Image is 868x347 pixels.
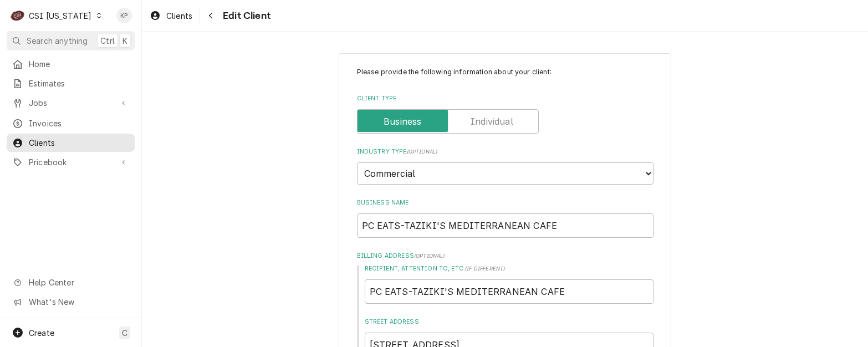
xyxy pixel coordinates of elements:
div: C [10,8,25,23]
div: Industry Type [357,147,653,185]
span: C [122,327,127,339]
a: Estimates [7,74,135,93]
span: What's New [29,296,128,308]
a: Go to Jobs [7,94,135,112]
p: Please provide the following information about your client: [357,67,653,77]
span: Estimates [29,78,129,89]
span: K [122,35,127,47]
label: Street Address [365,318,653,326]
div: CSI Kentucky's Avatar [10,8,25,23]
span: Edit Client [219,8,270,23]
div: Recipient, Attention To, etc. [365,264,653,304]
button: Navigate back [202,7,219,24]
span: Create [29,328,54,338]
div: Business Name [357,198,653,238]
span: ( if different ) [465,266,505,272]
label: Client Type [357,94,653,103]
a: Go to Help Center [7,273,135,292]
label: Recipient, Attention To, etc. [365,264,653,273]
a: Go to What's New [7,293,135,311]
div: Client Type [357,94,653,134]
span: ( optional ) [414,253,445,259]
span: Ctrl [100,35,115,47]
div: CSI [US_STATE] [29,10,91,22]
a: Clients [7,134,135,152]
span: Jobs [29,97,113,109]
span: Home [29,58,129,70]
span: ( optional ) [407,149,438,155]
a: Go to Pricebook [7,153,135,171]
label: Business Name [357,198,653,207]
span: Search anything [27,35,88,47]
span: Pricebook [29,156,113,168]
div: KP [116,8,132,23]
span: Clients [166,10,192,22]
label: Industry Type [357,147,653,156]
button: Search anythingCtrlK [7,31,135,50]
a: Invoices [7,114,135,132]
a: Home [7,55,135,73]
span: Invoices [29,118,129,129]
span: Clients [29,137,129,149]
span: Help Center [29,277,128,288]
label: Billing Address [357,252,653,261]
div: Kym Parson's Avatar [116,8,132,23]
a: Clients [145,7,197,25]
